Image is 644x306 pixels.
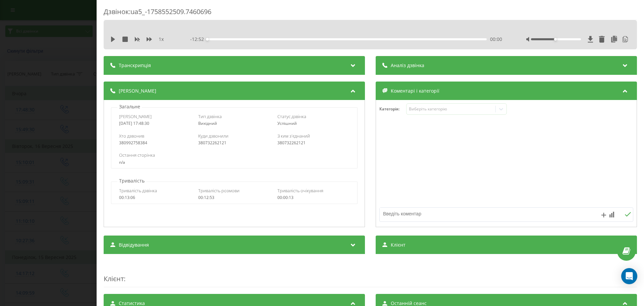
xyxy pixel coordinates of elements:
[277,188,323,194] span: Тривалість очікування
[104,261,637,287] div: :
[104,274,124,283] span: Клієнт
[119,195,191,200] div: 00:13:06
[409,106,493,112] div: Виберіть категорію
[104,7,637,20] div: Дзвінок : ua5_-1758552509.7460696
[159,36,164,43] span: 1 x
[391,88,439,94] span: Коментарі і категорії
[119,62,151,69] span: Транскрипція
[117,177,146,184] p: Тривалість
[119,141,191,145] div: 380992758384
[277,113,306,119] span: Статус дзвінка
[206,38,209,41] div: Accessibility label
[277,141,350,145] div: 380732262121
[198,195,270,200] div: 00:12:53
[391,242,406,248] span: Клієнт
[277,120,297,126] span: Успішний
[277,133,310,139] span: З ким з'єднаний
[391,62,424,69] span: Аналіз дзвінка
[117,103,142,110] p: Загальне
[379,107,406,111] h4: Категорія :
[119,242,149,248] span: Відвідування
[119,188,157,194] span: Тривалість дзвінка
[119,88,156,94] span: [PERSON_NAME]
[198,188,239,194] span: Тривалість розмови
[277,195,350,200] div: 00:00:13
[119,160,349,165] div: n/a
[198,120,217,126] span: Вихідний
[198,113,222,119] span: Тип дзвінка
[621,268,637,284] div: Open Intercom Messenger
[198,133,228,139] span: Куди дзвонили
[119,113,152,119] span: [PERSON_NAME]
[490,36,502,43] span: 00:00
[554,38,556,41] div: Accessibility label
[198,141,270,145] div: 380732262121
[119,133,144,139] span: Хто дзвонив
[190,36,207,43] span: - 12:52
[119,152,155,158] span: Остання сторінка
[119,121,191,126] div: [DATE] 17:48:30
